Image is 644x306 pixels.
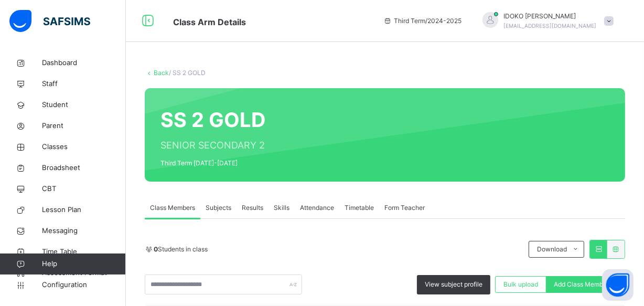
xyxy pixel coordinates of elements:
[554,280,612,289] span: Add Class Members
[42,58,126,68] span: Dashboard
[42,205,126,215] span: Lesson Plan
[345,203,374,213] span: Timetable
[503,280,538,289] span: Bulk upload
[173,17,246,27] span: Class Arm Details
[42,100,126,110] span: Student
[150,203,195,213] span: Class Members
[274,203,289,213] span: Skills
[169,69,206,77] span: / SS 2 GOLD
[383,16,461,26] span: session/term information
[154,69,169,77] a: Back
[242,203,263,213] span: Results
[425,280,482,289] span: View subject profile
[42,79,126,89] span: Staff
[503,23,596,29] span: [EMAIL_ADDRESS][DOMAIN_NAME]
[42,142,126,152] span: Classes
[602,269,634,301] button: Open asap
[537,245,567,254] span: Download
[472,12,619,30] div: IDOKOGLORIA
[384,203,425,213] span: Form Teacher
[42,226,126,236] span: Messaging
[154,245,208,254] span: Students in class
[42,163,126,173] span: Broadsheet
[42,184,126,194] span: CBT
[42,247,126,257] span: Time Table
[300,203,334,213] span: Attendance
[160,159,266,168] span: Third Term [DATE]-[DATE]
[206,203,231,213] span: Subjects
[9,10,90,32] img: safsims
[42,259,125,269] span: Help
[42,121,126,131] span: Parent
[154,245,158,253] b: 0
[42,280,125,290] span: Configuration
[503,12,596,21] span: IDOKO [PERSON_NAME]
